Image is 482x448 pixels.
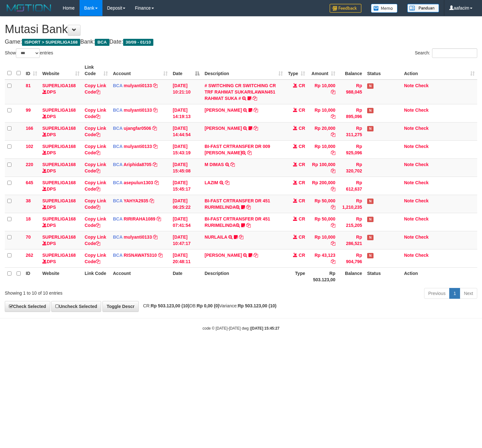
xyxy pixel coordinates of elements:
[299,216,305,221] span: CR
[460,288,477,299] a: Next
[123,162,151,167] a: Ariphida8705
[404,83,414,88] a: Note
[205,253,242,258] a: [PERSON_NAME]
[331,205,335,210] a: Copy Rp 50,000 to clipboard
[330,4,361,13] img: Feedback.jpg
[113,198,122,203] span: BCA
[153,162,157,167] a: Copy Ariphida8705 to clipboard
[338,104,365,122] td: Rp 895,096
[299,234,305,240] span: CR
[26,126,33,131] span: 166
[432,48,477,58] input: Search:
[113,126,122,131] span: BCA
[26,108,31,113] span: 99
[26,198,31,203] span: 38
[285,61,308,80] th: Type: activate to sort column ascending
[404,253,414,258] a: Note
[415,180,429,185] a: Check
[308,61,338,80] th: Amount: activate to sort column ascending
[308,158,338,177] td: Rp 100,000
[124,234,152,240] a: mulyanti0133
[308,104,338,122] td: Rp 10,000
[40,122,82,140] td: DPS
[153,234,157,240] a: Copy mulyanti0133 to clipboard
[338,140,365,158] td: Rp 925,096
[299,162,305,167] span: CR
[415,126,429,131] a: Check
[299,126,305,131] span: CR
[308,249,338,267] td: Rp 43,123
[151,303,189,308] strong: Rp 503.123,00 (10)
[113,108,122,113] span: BCA
[102,301,139,312] a: Toggle Descr
[415,216,429,221] a: Check
[85,126,106,137] a: Copy Link Code
[158,253,163,258] a: Copy RISNAWAT5310 to clipboard
[40,104,82,122] td: DPS
[40,140,82,158] td: DPS
[123,198,148,203] a: YAHYA2935
[308,140,338,158] td: Rp 10,000
[40,213,82,231] td: DPS
[124,144,152,149] a: mulyanti0133
[40,61,82,80] th: Website: activate to sort column ascending
[331,89,335,94] a: Copy Rp 10,000 to clipboard
[42,162,76,167] a: SUPERLIGA168
[331,186,335,192] a: Copy Rp 200,000 to clipboard
[238,303,276,308] strong: Rp 503.123,00 (10)
[95,39,109,46] span: BCA
[157,216,161,221] a: Copy RIRIRAHA1089 to clipboard
[338,213,365,231] td: Rp 215,205
[367,108,374,113] span: Has Note
[40,249,82,267] td: DPS
[205,162,224,167] a: M DIMAS
[247,150,252,155] a: Copy BI-FAST CRTRANSFER DR 009 AHMAD AMARUDIN to clipboard
[202,195,285,213] td: BI-FAST CRTRANSFER DR 451 RURIMELINDA
[404,198,414,203] a: Note
[5,48,53,58] label: Show entries
[254,126,258,131] a: Copy NOVEN ELING PRAYOG to clipboard
[85,198,106,210] a: Copy Link Code
[113,180,122,185] span: BCA
[170,249,202,267] td: [DATE] 20:48:11
[367,253,374,258] span: Has Note
[331,150,335,155] a: Copy Rp 10,000 to clipboard
[85,83,106,94] a: Copy Link Code
[404,216,414,221] a: Note
[367,235,374,240] span: Has Note
[26,234,31,240] span: 70
[338,158,365,177] td: Rp 320,702
[205,83,276,101] a: # SWITCHING CR SWITCHING CR TRF RAHMAT SUKARILAWAN451 RAHMAT SUKA #
[415,234,429,240] a: Check
[150,198,154,203] a: Copy YAHYA2935 to clipboard
[197,303,220,308] strong: Rp 0,00 (0)
[299,83,305,88] span: CR
[402,267,477,285] th: Action
[254,253,258,258] a: Copy YOSI EFENDI to clipboard
[170,122,202,140] td: [DATE] 14:44:54
[331,259,335,264] a: Copy Rp 43,123 to clipboard
[404,126,414,131] a: Note
[124,83,152,88] a: mulyanti0133
[40,195,82,213] td: DPS
[113,253,122,258] span: BCA
[205,126,242,131] a: [PERSON_NAME]
[26,180,33,185] span: 645
[152,126,157,131] a: Copy ujangfar0506 to clipboard
[331,241,335,246] a: Copy Rp 10,000 to clipboard
[42,126,76,131] a: SUPERLIGA168
[415,162,429,167] a: Check
[338,122,365,140] td: Rp 311,275
[253,96,257,101] a: Copy # SWITCHING CR SWITCHING CR TRF RAHMAT SUKARILAWAN451 RAHMAT SUKA # to clipboard
[402,61,477,80] th: Action: activate to sort column ascending
[308,231,338,249] td: Rp 10,000
[170,140,202,158] td: [DATE] 15:43:19
[404,144,414,149] a: Note
[331,168,335,173] a: Copy Rp 100,000 to clipboard
[42,216,76,221] a: SUPERLIGA168
[153,108,157,113] a: Copy mulyanti0133 to clipboard
[299,180,305,185] span: CR
[5,301,50,312] a: Check Selected
[113,216,122,221] span: BCA
[113,162,122,167] span: BCA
